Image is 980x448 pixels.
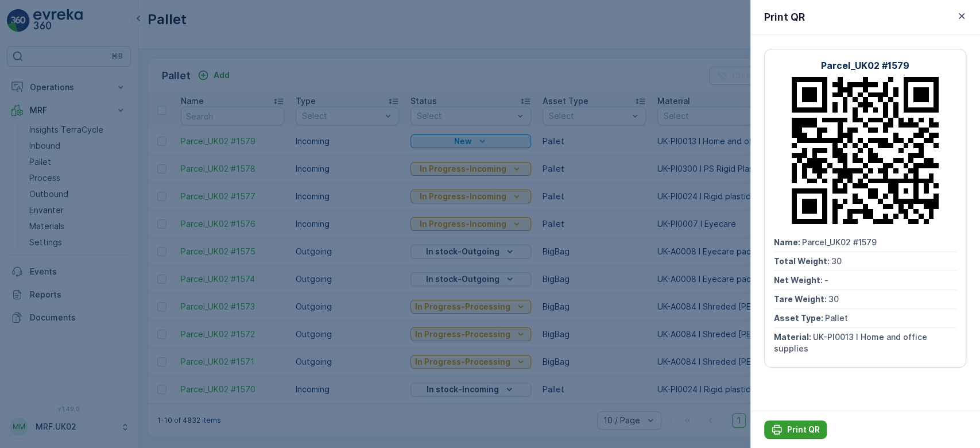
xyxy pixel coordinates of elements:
p: Print QR [764,9,805,25]
span: UK-PI0013 I Home and office supplies [774,332,927,353]
span: Pallet [825,313,848,323]
span: Total Weight : [774,256,831,266]
span: Asset Type : [774,313,825,323]
span: 30 [831,256,842,266]
span: 30 [828,294,839,304]
span: Tare Weight : [774,294,828,304]
span: Material : [774,332,813,342]
span: Parcel_UK02 #1579 [802,237,877,247]
button: Print QR [764,420,827,439]
p: Print QR [787,424,820,435]
span: - [824,275,828,285]
span: Name : [774,237,802,247]
span: Net Weight : [774,275,824,285]
p: Parcel_UK02 #1579 [821,59,909,72]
